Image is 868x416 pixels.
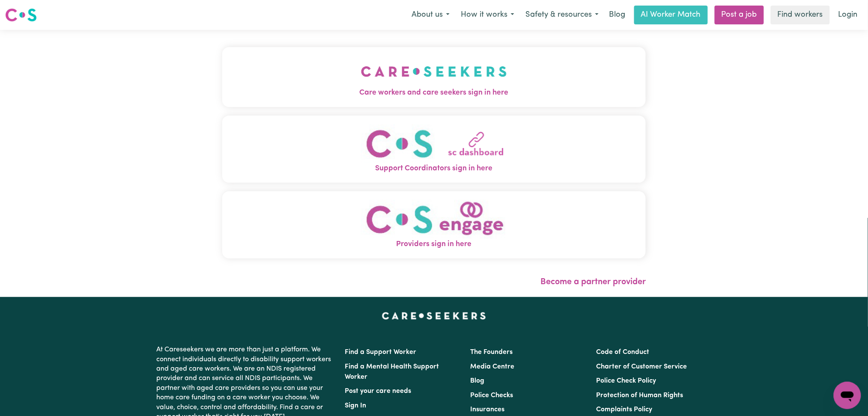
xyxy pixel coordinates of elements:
a: Careseekers home page [382,312,486,319]
a: Find workers [771,6,830,24]
button: How it works [455,6,520,24]
button: Providers sign in here [222,191,646,259]
a: Police Checks [471,392,513,399]
a: Blog [471,377,485,384]
button: Support Coordinators sign in here [222,116,646,183]
button: Care workers and care seekers sign in here [222,47,646,107]
a: Media Centre [471,363,515,370]
a: Code of Conduct [596,349,649,356]
button: Safety & resources [520,6,604,24]
a: Post a job [715,6,764,24]
span: Care workers and care seekers sign in here [222,87,646,98]
a: Find a Mental Health Support Worker [345,363,439,380]
a: Post your care needs [345,388,412,395]
a: Careseekers logo [5,5,37,25]
a: Blog [604,6,631,24]
iframe: Button to launch messaging window [834,382,861,409]
span: Providers sign in here [222,239,646,250]
a: Find a Support Worker [345,349,417,356]
a: Complaints Policy [596,406,652,413]
button: About us [406,6,455,24]
a: Protection of Human Rights [596,392,683,399]
a: Police Check Policy [596,377,656,384]
a: Sign In [345,402,367,409]
span: Support Coordinators sign in here [222,163,646,174]
a: AI Worker Match [634,6,708,24]
a: Become a partner provider [540,278,646,286]
a: The Founders [471,349,513,356]
a: Charter of Customer Service [596,363,687,370]
a: Insurances [471,406,505,413]
a: Login [833,6,863,24]
img: Careseekers logo [5,7,37,23]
